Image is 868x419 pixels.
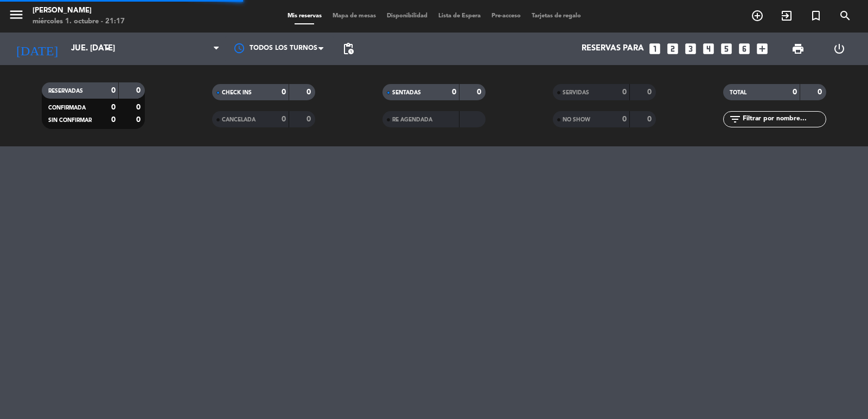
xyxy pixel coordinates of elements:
span: Tarjetas de regalo [526,13,586,19]
strong: 0 [622,88,627,96]
i: menu [8,7,24,23]
strong: 0 [136,104,143,111]
span: CHECK INS [222,90,252,95]
i: add_circle_outline [751,9,764,22]
span: Mapa de mesas [327,13,381,19]
span: Mis reservas [282,13,327,19]
i: exit_to_app [780,9,793,22]
i: looks_one [648,42,662,56]
strong: 0 [136,116,143,124]
span: CANCELADA [222,117,256,123]
i: add_box [755,42,769,56]
i: [DATE] [8,37,66,61]
i: looks_5 [719,42,733,56]
strong: 0 [111,116,116,124]
i: search [839,9,852,22]
span: pending_actions [342,42,355,55]
i: arrow_drop_down [101,42,114,55]
i: filter_list [729,113,742,126]
span: SIN CONFIRMAR [48,118,92,123]
span: NO SHOW [563,117,590,123]
span: print [792,42,805,55]
strong: 0 [477,88,483,96]
strong: 0 [136,87,143,94]
span: CONFIRMADA [48,105,86,111]
strong: 0 [282,115,286,123]
div: miércoles 1. octubre - 21:17 [33,16,125,27]
strong: 0 [647,88,654,96]
strong: 0 [111,104,116,111]
span: SENTADAS [392,90,421,95]
button: menu [8,7,24,27]
span: SERVIDAS [563,90,589,95]
span: Reservas para [582,44,644,54]
span: RE AGENDADA [392,117,432,123]
i: power_settings_new [833,42,846,55]
strong: 0 [818,88,824,96]
div: LOG OUT [819,33,860,65]
i: looks_6 [737,42,751,56]
strong: 0 [793,88,797,96]
span: Pre-acceso [486,13,526,19]
i: looks_3 [684,42,698,56]
strong: 0 [622,115,627,123]
strong: 0 [307,115,313,123]
i: looks_two [666,42,680,56]
input: Filtrar por nombre... [742,113,826,125]
strong: 0 [282,88,286,96]
span: Lista de Espera [433,13,486,19]
span: Disponibilidad [381,13,433,19]
strong: 0 [452,88,456,96]
span: TOTAL [730,90,746,95]
span: RESERVADAS [48,88,83,94]
strong: 0 [307,88,313,96]
i: turned_in_not [809,9,822,22]
strong: 0 [647,115,654,123]
i: looks_4 [701,42,716,56]
div: [PERSON_NAME] [33,5,125,16]
strong: 0 [111,87,116,94]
